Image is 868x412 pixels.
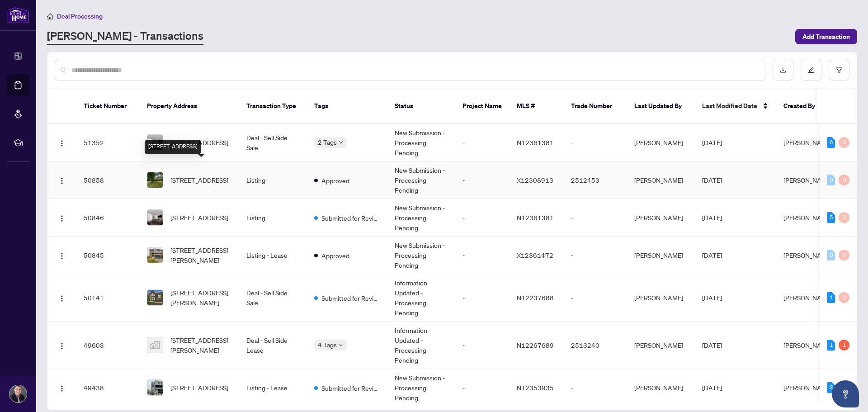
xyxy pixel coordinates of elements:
[239,369,307,407] td: Listing - Lease
[387,274,455,322] td: Information Updated - Processing Pending
[58,342,66,350] img: Logo
[455,274,509,322] td: -
[702,341,722,349] span: [DATE]
[802,29,850,44] span: Add Transaction
[702,294,722,302] span: [DATE]
[783,176,832,184] span: [PERSON_NAME]
[839,175,849,185] div: 0
[827,137,835,148] div: 6
[509,89,564,124] th: MLS #
[783,294,832,302] span: [PERSON_NAME]
[318,340,337,350] span: 4 Tags
[387,89,455,124] th: Status
[827,250,835,260] div: 0
[9,385,27,403] img: Profile Icon
[783,138,832,147] span: [PERSON_NAME]
[239,237,307,274] td: Listing - Lease
[564,322,627,369] td: 2513240
[564,369,627,407] td: -
[55,248,69,262] button: Logo
[307,89,387,124] th: Tags
[773,60,793,81] button: download
[455,124,509,161] td: -
[170,213,228,223] span: [STREET_ADDRESS]
[517,213,554,222] span: N12361381
[827,382,835,393] div: 3
[387,237,455,274] td: New Submission - Processing Pending
[387,199,455,237] td: New Submission - Processing Pending
[57,12,103,20] span: Deal Processing
[239,161,307,199] td: Listing
[795,29,857,44] button: Add Transaction
[564,274,627,322] td: -
[147,135,163,150] img: thumbnail-img
[564,124,627,161] td: -
[517,294,554,302] span: N12237688
[829,60,849,81] button: filter
[776,89,830,124] th: Created By
[564,89,627,124] th: Trade Number
[387,124,455,161] td: New Submission - Processing Pending
[47,28,203,45] a: [PERSON_NAME] - Transactions
[170,175,228,185] span: [STREET_ADDRESS]
[517,138,554,147] span: N12361381
[321,293,380,303] span: Submitted for Review
[47,13,53,19] span: home
[58,177,66,185] img: Logo
[627,237,695,274] td: [PERSON_NAME]
[827,292,835,303] div: 1
[147,247,163,263] img: thumbnail-img
[627,124,695,161] td: [PERSON_NAME]
[517,176,553,184] span: X12308913
[836,67,842,73] span: filter
[455,369,509,407] td: -
[702,101,757,111] span: Last Modified Date
[239,124,307,161] td: Deal - Sell Side Sale
[58,385,66,392] img: Logo
[321,251,349,260] span: Approved
[839,137,849,148] div: 0
[239,274,307,322] td: Deal - Sell Side Sale
[455,322,509,369] td: -
[455,161,509,199] td: -
[170,137,228,147] span: [STREET_ADDRESS]
[76,322,140,369] td: 49603
[339,140,343,145] span: down
[702,384,722,392] span: [DATE]
[58,215,66,222] img: Logo
[145,140,201,154] div: [STREET_ADDRESS]
[140,89,239,124] th: Property Address
[239,322,307,369] td: Deal - Sell Side Lease
[239,89,307,124] th: Transaction Type
[147,380,163,395] img: thumbnail-img
[702,138,722,147] span: [DATE]
[76,274,140,322] td: 50141
[702,176,722,184] span: [DATE]
[627,199,695,237] td: [PERSON_NAME]
[627,89,695,124] th: Last Updated By
[239,199,307,237] td: Listing
[170,288,232,308] span: [STREET_ADDRESS][PERSON_NAME]
[147,210,163,225] img: thumbnail-img
[627,161,695,199] td: [PERSON_NAME]
[780,67,786,73] span: download
[58,140,66,147] img: Logo
[808,67,814,73] span: edit
[839,212,849,223] div: 0
[55,210,69,225] button: Logo
[58,252,66,260] img: Logo
[147,337,163,353] img: thumbnail-img
[76,369,140,407] td: 49438
[321,175,349,185] span: Approved
[321,213,380,223] span: Submitted for Review
[702,251,722,259] span: [DATE]
[170,335,232,355] span: [STREET_ADDRESS][PERSON_NAME]
[55,173,69,187] button: Logo
[76,161,140,199] td: 50858
[7,7,29,24] img: logo
[839,292,849,303] div: 0
[783,384,832,392] span: [PERSON_NAME]
[147,290,163,305] img: thumbnail-img
[387,161,455,199] td: New Submission - Processing Pending
[827,212,835,223] div: 5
